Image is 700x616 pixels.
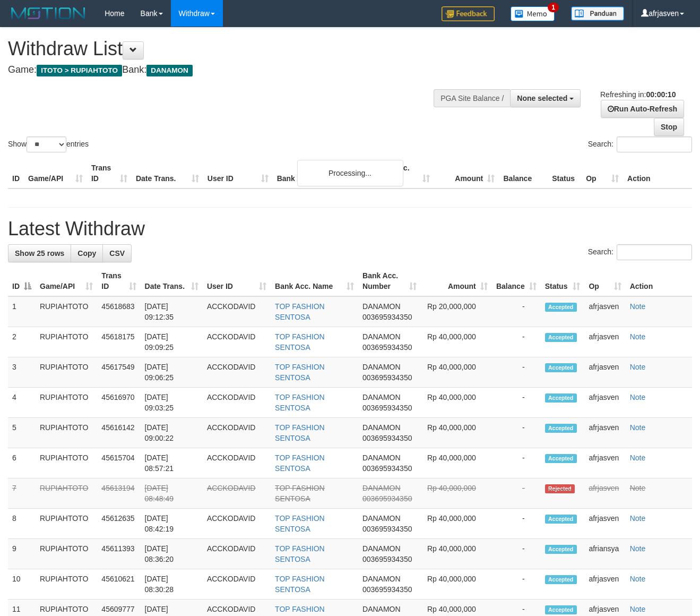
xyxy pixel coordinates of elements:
span: DANAMON [362,605,401,613]
a: TOP FASHION SENTOSA [275,575,325,594]
td: ACCKODAVID [203,388,271,418]
td: ACCKODAVID [203,569,271,600]
th: Status [548,158,582,189]
td: Rp 40,000,000 [421,569,492,600]
span: Accepted [545,393,577,403]
td: ACCKODAVID [203,539,271,569]
span: None selected [517,94,567,102]
th: User ID [203,158,273,189]
select: Showentries [27,136,66,152]
span: Refreshing in: [600,90,676,99]
span: Show 25 rows [15,249,64,258]
td: - [492,418,541,448]
th: Date Trans.: activate to sort column ascending [141,266,203,296]
td: 8 [8,509,36,539]
img: panduan.png [571,6,624,21]
a: Copy [71,244,103,262]
td: afrjasven [584,357,625,388]
a: TOP FASHION SENTOSA [275,484,325,503]
a: Note [630,605,646,613]
td: ACCKODAVID [203,418,271,448]
th: Balance: activate to sort column ascending [492,266,541,296]
td: 45618175 [97,327,140,357]
td: - [492,569,541,600]
th: Op: activate to sort column ascending [584,266,625,296]
span: CSV [109,249,125,258]
th: Bank Acc. Name: activate to sort column ascending [271,266,358,296]
span: Copy 003695934350 to clipboard [362,434,412,442]
a: TOP FASHION SENTOSA [275,393,325,412]
td: 45612635 [97,509,140,539]
td: 45616970 [97,388,140,418]
td: 45618683 [97,296,140,327]
td: Rp 40,000,000 [421,539,492,569]
td: 5 [8,418,36,448]
th: Op [582,158,623,189]
a: CSV [102,244,132,262]
span: Rejected [545,484,575,493]
td: Rp 40,000,000 [421,327,492,357]
a: Show 25 rows [8,244,71,262]
span: Copy [77,249,96,258]
td: 10 [8,569,36,600]
td: [DATE] 08:30:28 [141,569,203,600]
span: DANAMON [362,514,401,523]
td: 1 [8,296,36,327]
th: Amount [434,158,499,189]
td: 45617549 [97,357,140,388]
strong: 00:00:10 [646,90,676,99]
a: Stop [654,118,684,136]
th: Balance [499,158,548,189]
td: - [492,327,541,357]
th: Date Trans. [132,158,203,189]
td: Rp 40,000,000 [421,357,492,388]
td: 2 [8,327,36,357]
span: DANAMON [362,544,401,553]
label: Search: [588,244,692,260]
span: DANAMON [362,332,401,341]
td: Rp 40,000,000 [421,478,492,509]
a: Note [630,454,646,462]
td: afrjasven [584,509,625,539]
td: 6 [8,448,36,478]
td: RUPIAHTOTO [36,418,97,448]
td: RUPIAHTOTO [36,388,97,418]
td: [DATE] 09:00:22 [141,418,203,448]
h1: Latest Withdraw [8,218,692,239]
td: ACCKODAVID [203,357,271,388]
th: Status: activate to sort column ascending [541,266,585,296]
label: Show entries [8,136,89,152]
span: Copy 003695934350 to clipboard [362,373,412,382]
td: afrjasven [584,327,625,357]
div: PGA Site Balance / [434,89,510,107]
td: afriansya [584,539,625,569]
span: DANAMON [362,423,401,432]
input: Search: [617,136,692,152]
td: ACCKODAVID [203,327,271,357]
a: Note [630,423,646,432]
span: Copy 003695934350 to clipboard [362,494,412,503]
td: Rp 40,000,000 [421,418,492,448]
td: RUPIAHTOTO [36,357,97,388]
td: afrjasven [584,448,625,478]
span: Copy 003695934350 to clipboard [362,313,412,321]
button: None selected [510,89,581,107]
a: TOP FASHION SENTOSA [275,544,325,563]
span: Copy 003695934350 to clipboard [362,343,412,352]
td: ACCKODAVID [203,448,271,478]
td: Rp 40,000,000 [421,388,492,418]
td: [DATE] 08:48:49 [141,478,203,509]
td: 45616142 [97,418,140,448]
td: RUPIAHTOTO [36,539,97,569]
th: User ID: activate to sort column ascending [203,266,271,296]
td: - [492,478,541,509]
td: RUPIAHTOTO [36,569,97,600]
span: ITOTO > RUPIAHTOTO [37,65,122,76]
td: - [492,388,541,418]
td: ACCKODAVID [203,509,271,539]
th: Trans ID: activate to sort column ascending [97,266,140,296]
td: [DATE] 09:12:35 [141,296,203,327]
span: Accepted [545,363,577,372]
td: Rp 40,000,000 [421,509,492,539]
th: Action [623,158,692,189]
